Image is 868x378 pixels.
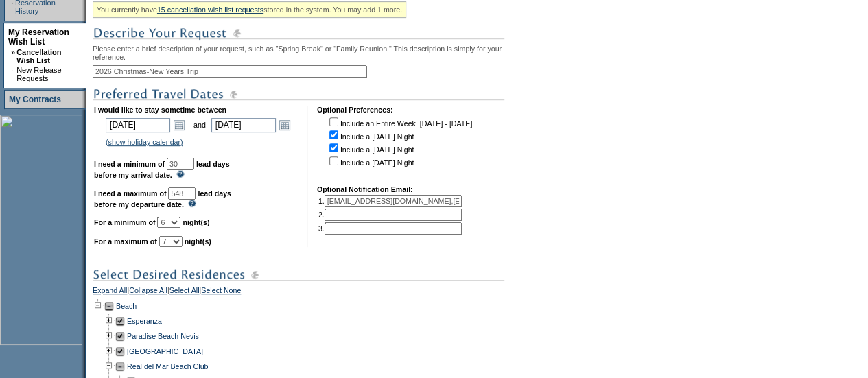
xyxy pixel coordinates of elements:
[318,209,462,221] td: 2.
[16,66,61,82] a: New Release Requests
[106,118,170,132] input: Date format: M/D/Y. Shortcut keys: [T] for Today. [UP] or [.] for Next Day. [DOWN] or [,] for Pre...
[277,117,292,132] a: Open the calendar popup.
[127,317,162,325] a: Esperanza
[317,106,393,114] b: Optional Preferences:
[129,286,167,298] a: Collapse All
[318,195,462,207] td: 1.
[116,302,137,310] a: Beach
[93,1,406,18] div: You currently have stored in the system. You may add 1 more.
[106,138,183,146] a: (show holiday calendar)
[201,286,241,298] a: Select None
[318,222,462,235] td: 3.
[94,160,230,179] b: lead days before my arrival date.
[327,115,472,176] td: Include an Entire Week, [DATE] - [DATE] Include a [DATE] Night Include a [DATE] Night Include a [...
[16,48,61,64] a: Cancellation Wish List
[93,286,528,298] div: | | |
[185,237,211,246] b: night(s)
[11,66,15,82] td: ·
[94,106,226,114] b: I would like to stay sometime between
[127,332,199,340] a: Paradise Beach Nevis
[94,237,157,246] b: For a maximum of
[11,48,15,56] b: »
[183,218,209,226] b: night(s)
[191,115,208,134] td: and
[94,160,165,168] b: I need a minimum of
[127,347,203,355] a: [GEOGRAPHIC_DATA]
[9,95,61,104] a: My Contracts
[172,117,187,132] a: Open the calendar popup.
[94,189,166,198] b: I need a maximum of
[94,189,231,209] b: lead days before my departure date.
[157,5,263,14] a: 15 cancellation wish list requests
[176,170,185,178] img: questionMark_lightBlue.gif
[317,185,413,193] b: Optional Notification Email:
[94,218,155,226] b: For a minimum of
[188,200,196,207] img: questionMark_lightBlue.gif
[127,362,208,370] a: Real del Mar Beach Club
[93,286,127,298] a: Expand All
[211,118,276,132] input: Date format: M/D/Y. Shortcut keys: [T] for Today. [UP] or [.] for Next Day. [DOWN] or [,] for Pre...
[169,286,200,298] a: Select All
[8,27,69,47] a: My Reservation Wish List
